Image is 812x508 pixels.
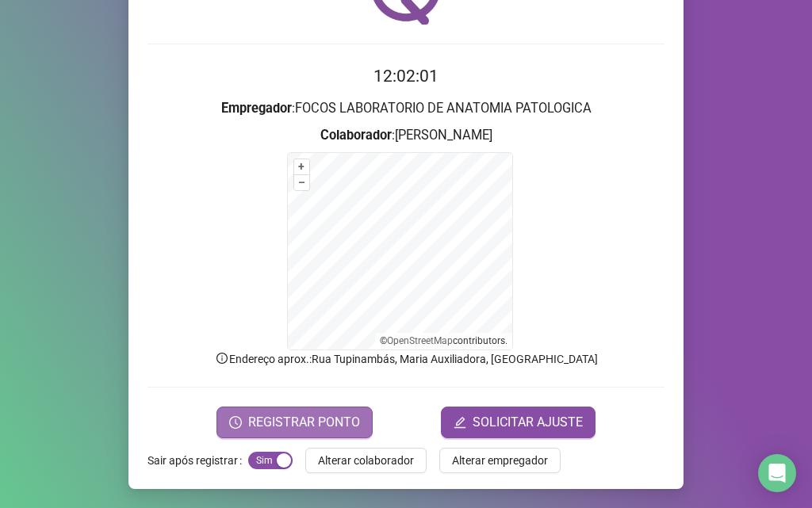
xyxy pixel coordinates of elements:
[439,448,561,473] button: Alterar empregador
[373,67,439,86] time: 12:02:01
[229,416,242,429] span: clock-circle
[221,101,292,116] strong: Empregador
[215,351,229,365] span: info-circle
[758,454,796,492] div: Open Intercom Messenger
[248,413,360,432] span: REGISTRAR PONTO
[147,125,665,146] h3: : [PERSON_NAME]
[452,452,548,469] span: Alterar empregador
[473,413,583,432] span: SOLICITAR AJUSTE
[318,452,414,469] span: Alterar colaborador
[380,335,507,346] li: © contributors.
[320,128,392,143] strong: Colaborador
[441,407,596,438] button: editSOLICITAR AJUSTE
[294,175,309,190] button: –
[305,448,427,473] button: Alterar colaborador
[454,416,466,429] span: edit
[294,159,309,174] button: +
[216,407,373,438] button: REGISTRAR PONTO
[147,448,248,473] label: Sair após registrar
[387,335,453,346] a: OpenStreetMap
[147,350,665,368] p: Endereço aprox. : Rua Tupinambás, Maria Auxiliadora, [GEOGRAPHIC_DATA]
[147,98,665,119] h3: : FOCOS LABORATORIO DE ANATOMIA PATOLOGICA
